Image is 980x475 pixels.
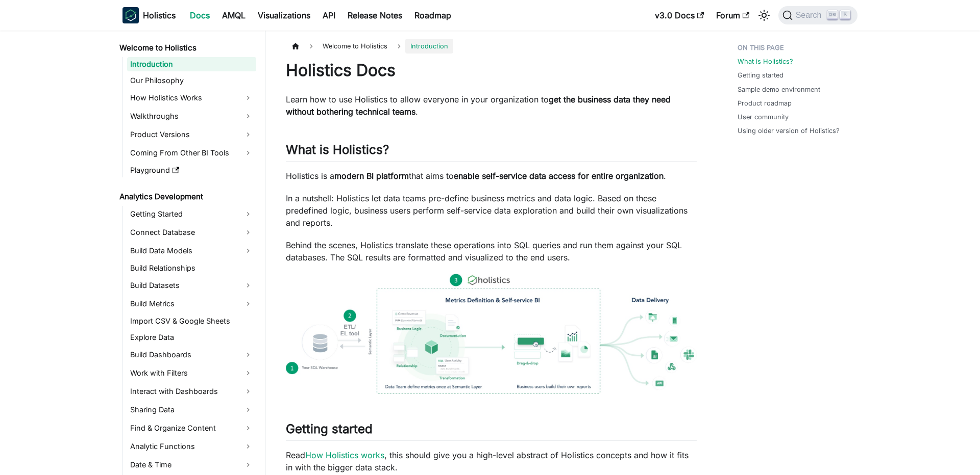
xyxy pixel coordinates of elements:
[127,145,256,161] a: Coming From Other BI Tools
[127,402,256,418] a: Sharing Data
[454,171,664,181] strong: enable self-service data access for entire organization
[286,60,697,81] h1: Holistics Docs
[127,330,256,345] a: Explore Data
[116,41,256,55] a: Welcome to Holistics
[738,98,792,108] a: Product roadmap
[122,7,139,23] img: Holistics
[127,90,256,106] a: How Holistics Works
[286,39,305,54] a: Home page
[127,163,256,177] a: Playground
[116,190,256,204] a: Analytics Development
[286,170,697,182] p: Holistics is a that aims to .
[127,383,256,400] a: Interact with Dashboards
[184,7,216,23] a: Docs
[316,7,341,23] a: API
[738,57,793,66] a: What is Holistics?
[127,243,256,259] a: Build Data Models
[738,70,783,80] a: Getting started
[286,93,697,118] p: Learn how to use Holistics to allow everyone in your organization to .
[286,274,697,394] img: How Holistics fits in your Data Stack
[286,239,697,263] p: Behind the scenes, Holistics translate these operations into SQL queries and run them against you...
[334,171,409,181] strong: modern BI platform
[127,457,256,473] a: Date & Time
[122,7,176,23] a: HolisticsHolistics
[216,7,252,23] a: AMQL
[127,438,256,455] a: Analytic Functions
[127,73,256,88] a: Our Philosophy
[317,39,393,54] span: Welcome to Holistics
[738,85,820,94] a: Sample demo environment
[127,206,256,222] a: Getting Started
[710,7,755,23] a: Forum
[112,31,265,475] nav: Docs sidebar
[840,10,850,19] kbd: K
[127,347,256,363] a: Build Dashboards
[127,296,256,312] a: Build Metrics
[127,277,256,294] a: Build Datasets
[778,6,857,24] button: Search (Ctrl+K)
[127,108,256,124] a: Walkthroughs
[756,7,772,23] button: Switch between dark and light mode (currently light mode)
[286,192,697,229] p: In a nutshell: Holistics let data teams pre-define business metrics and data logic. Based on thes...
[408,7,457,23] a: Roadmap
[127,126,256,143] a: Product Versions
[127,314,256,328] a: Import CSV & Google Sheets
[286,421,697,441] h2: Getting started
[649,7,710,23] a: v3.0 Docs
[405,39,453,54] span: Introduction
[305,450,384,460] a: How Holistics works
[793,11,828,20] span: Search
[738,126,840,136] a: Using older version of Holistics?
[341,7,408,23] a: Release Notes
[286,449,697,473] p: Read , this should give you a high-level abstract of Holistics concepts and how it fits in with t...
[127,224,256,241] a: Connect Database
[252,7,316,23] a: Visualizations
[286,39,697,54] nav: Breadcrumbs
[127,420,256,436] a: Find & Organize Content
[286,142,697,162] h2: What is Holistics?
[127,261,256,275] a: Build Relationships
[127,57,256,71] a: Introduction
[127,365,256,381] a: Work with Filters
[738,112,789,122] a: User community
[143,9,176,21] b: Holistics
